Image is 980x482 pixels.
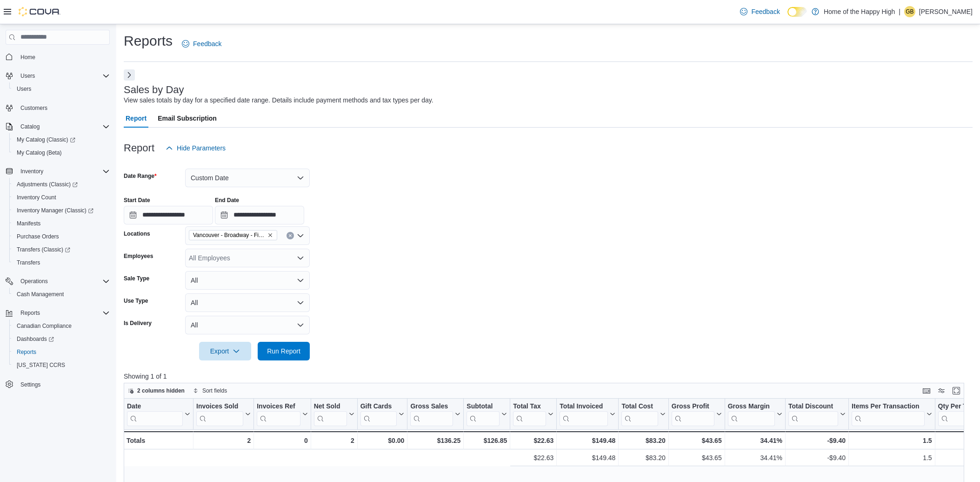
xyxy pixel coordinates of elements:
span: Reports [17,307,110,319]
span: Inventory Manager (Classic) [17,207,93,214]
span: Customers [17,102,110,114]
span: Transfers (Classic) [13,244,110,255]
a: Feedback [178,34,225,53]
div: Total Invoiced [560,402,608,411]
span: Reports [13,346,110,358]
span: Inventory Count [13,192,110,203]
label: Date Range [124,172,157,180]
div: Date [127,402,183,426]
div: Invoices Ref [257,402,300,411]
span: Inventory [20,168,43,175]
span: Transfers [17,259,40,266]
p: Showing 1 of 1 [124,372,973,381]
button: All [185,316,310,334]
input: Press the down key to open a popover containing a calendar. [124,206,213,224]
input: Press the down key to open a popover containing a calendar. [215,206,304,224]
span: Catalog [17,121,110,132]
div: $83.20 [621,435,665,446]
a: Transfers [13,257,44,268]
span: Inventory Manager (Classic) [13,205,110,216]
a: Dashboards [9,333,113,346]
div: Gross Sales [410,402,453,411]
a: My Catalog (Classic) [9,133,113,146]
div: Giovanna Barros [904,6,915,17]
p: | [899,6,900,17]
span: Dashboards [13,333,110,345]
span: Dashboards [17,335,54,343]
label: Sale Type [124,275,149,282]
button: Export [199,342,251,360]
img: Cova [19,7,60,16]
span: My Catalog (Beta) [17,149,62,156]
button: Display options [936,385,947,396]
a: [US_STATE] CCRS [13,360,69,371]
span: Export [205,342,246,360]
a: Purchase Orders [13,231,63,242]
div: Total Tax [513,402,546,411]
a: Transfers (Classic) [13,244,74,255]
div: -$9.40 [788,435,846,446]
div: Gift Card Sales [360,402,397,426]
button: Open list of options [297,254,304,262]
div: 1.5 [852,435,932,446]
div: View sales totals by day for a specified date range. Details include payment methods and tax type... [124,95,433,105]
button: Date [127,402,190,426]
div: Total Cost [621,402,658,426]
span: Hide Parameters [177,143,226,153]
span: Email Subscription [158,109,217,128]
span: Vancouver - Broadway - Fire & Flower [189,230,277,240]
div: Invoices Sold [196,402,243,426]
button: Users [2,69,113,82]
div: Gross Profit [672,402,714,426]
button: Canadian Compliance [9,319,113,333]
span: Reports [20,309,40,317]
div: Net Sold [314,402,347,426]
div: $43.65 [672,452,722,463]
a: Canadian Compliance [13,320,75,332]
a: Manifests [13,218,44,229]
div: $126.85 [467,435,507,446]
button: Total Tax [513,402,553,426]
a: Adjustments (Classic) [13,179,81,190]
div: $149.48 [560,435,615,446]
button: Inventory [2,165,113,178]
button: Catalog [2,120,113,133]
a: Transfers (Classic) [9,243,113,256]
span: [US_STATE] CCRS [17,361,65,369]
a: My Catalog (Beta) [13,147,66,158]
a: Users [13,83,35,95]
button: Total Discount [788,402,846,426]
div: Items Per Transaction [852,402,925,411]
span: Manifests [17,220,40,227]
p: [PERSON_NAME] [919,6,973,17]
div: Invoices Sold [196,402,243,411]
h3: Report [124,143,154,154]
a: Inventory Manager (Classic) [9,204,113,217]
button: Run Report [258,342,310,360]
span: Home [20,54,35,61]
button: Enter fullscreen [951,385,962,396]
div: $22.63 [513,435,553,446]
span: Catalog [20,123,40,130]
div: 2 [196,435,251,446]
label: Employees [124,252,153,260]
div: Items Per Transaction [852,402,925,426]
button: Gross Margin [728,402,782,426]
div: Subtotal [467,402,500,411]
button: Operations [17,276,52,287]
div: Gift Cards [360,402,397,411]
div: Gross Sales [410,402,453,426]
div: $43.65 [672,435,722,446]
span: Users [17,70,110,81]
div: Subtotal [467,402,500,426]
div: $83.20 [621,452,665,463]
button: Total Cost [621,402,665,426]
div: Date [127,402,183,411]
div: Totals [127,435,190,446]
span: Customers [20,104,47,112]
div: $149.48 [560,452,615,463]
a: Feedback [736,2,783,21]
button: Operations [2,275,113,288]
a: Settings [17,379,44,390]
